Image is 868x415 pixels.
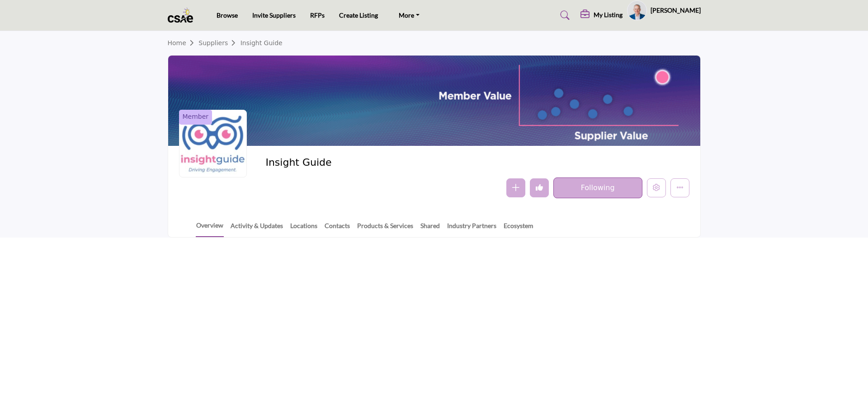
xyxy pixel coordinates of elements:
[552,8,576,23] a: Search
[183,112,209,121] span: Member
[447,221,497,237] a: Industry Partners
[553,177,642,198] button: Following
[651,6,701,15] h5: [PERSON_NAME]
[265,157,514,168] h2: Insight Guide
[230,221,283,237] a: Activity & Updates
[168,39,199,47] a: Home
[580,10,623,21] div: My Listing
[627,0,647,20] button: Show hide supplier dropdown
[670,178,689,197] button: More details
[420,221,440,237] a: Shared
[357,221,414,237] a: Products & Services
[392,9,426,22] a: More
[647,178,666,197] button: Edit company
[168,8,198,23] img: site Logo
[310,11,325,19] a: RFPs
[530,178,549,197] button: Undo like
[290,221,318,237] a: Locations
[324,221,350,237] a: Contacts
[503,221,534,237] a: Ecosystem
[241,39,283,47] a: Insight Guide
[196,220,224,237] a: Overview
[217,11,238,19] a: Browse
[252,11,296,19] a: Invite Suppliers
[339,11,378,19] a: Create Listing
[594,11,623,19] h5: My Listing
[198,39,240,47] a: Suppliers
